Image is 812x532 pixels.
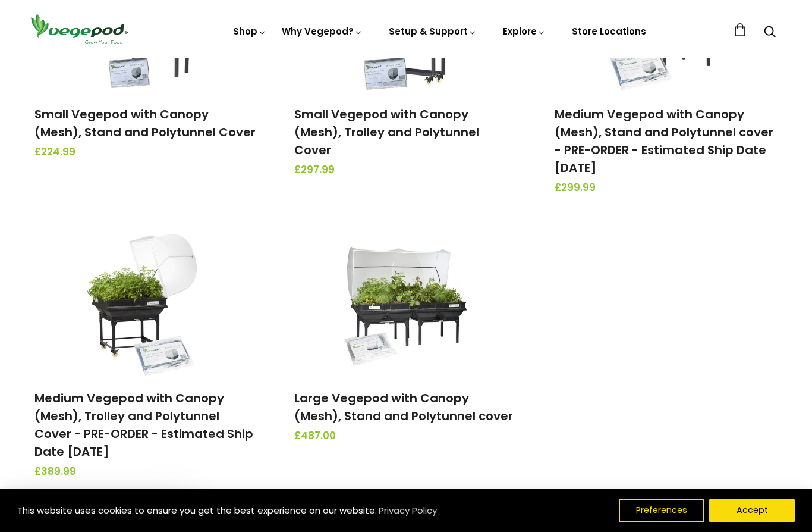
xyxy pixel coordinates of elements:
a: Why Vegepod? [282,25,363,37]
a: Store Locations [572,25,646,37]
span: £487.00 [294,428,517,444]
span: £297.99 [294,162,517,178]
a: Medium Vegepod with Canopy (Mesh), Trolley and Polytunnel Cover - PRE-ORDER - Estimated Ship Date... [34,390,253,460]
span: £389.99 [34,464,257,480]
a: Explore [503,25,546,37]
a: Small Vegepod with Canopy (Mesh), Stand and Polytunnel Cover [34,106,256,140]
a: Search [764,27,776,39]
span: £224.99 [34,145,257,160]
button: Accept [709,499,795,522]
span: This website uses cookies to ensure you get the best experience on our website. [17,504,377,517]
img: Large Vegepod with Canopy (Mesh), Stand and Polytunnel cover [344,227,468,376]
a: Setup & Support [389,25,477,37]
button: Preferences [619,499,704,522]
a: Privacy Policy (opens in a new tab) [377,500,439,521]
span: £299.99 [555,180,778,196]
img: Medium Vegepod with Canopy (Mesh), Trolley and Polytunnel Cover - PRE-ORDER - Estimated Ship Date... [84,227,209,376]
a: Small Vegepod with Canopy (Mesh), Trolley and Polytunnel Cover [294,106,479,158]
a: Large Vegepod with Canopy (Mesh), Stand and Polytunnel cover [294,390,513,424]
a: Shop [233,25,266,37]
img: Vegepod [26,12,133,46]
a: Medium Vegepod with Canopy (Mesh), Stand and Polytunnel cover - PRE-ORDER - Estimated Ship Date [... [555,106,773,176]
